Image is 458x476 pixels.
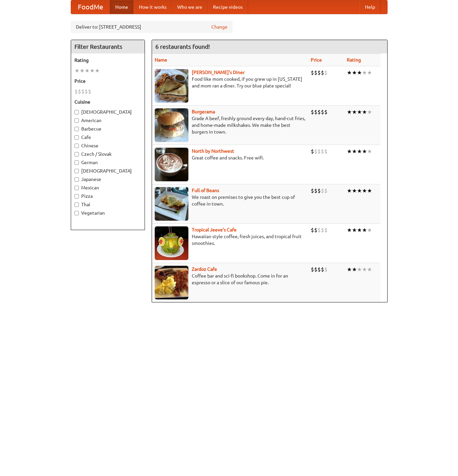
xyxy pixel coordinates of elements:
[324,187,328,194] li: $
[357,226,362,234] li: ★
[357,187,362,194] li: ★
[74,99,141,105] h5: Cuisine
[314,187,317,194] li: $
[192,188,219,193] a: Full of Beans
[74,160,79,165] input: German
[155,108,188,142] img: burgerama.jpg
[347,266,352,273] li: ★
[155,187,188,221] img: beans.jpg
[192,70,245,75] a: [PERSON_NAME]'s Diner
[311,266,314,273] li: $
[347,57,361,63] a: Rating
[321,108,324,116] li: $
[74,184,141,191] label: Mexican
[74,193,141,199] label: Pizza
[74,151,141,157] label: Czech / Slovak
[311,187,314,194] li: $
[321,148,324,155] li: $
[74,159,141,166] label: German
[352,266,357,273] li: ★
[208,0,248,14] a: Recipe videos
[74,203,79,207] input: Thai
[155,57,167,63] a: Name
[347,148,352,155] li: ★
[357,148,362,155] li: ★
[74,110,79,114] input: [DEMOGRAPHIC_DATA]
[155,43,210,50] ng-pluralize: 6 restaurants found!
[352,69,357,76] li: ★
[321,187,324,194] li: $
[155,272,305,286] p: Coffee bar and sci-fi bookshop. Come in for an espresso or a slice of our famous pie.
[317,148,321,155] li: $
[314,226,317,234] li: $
[311,148,314,155] li: $
[74,67,80,74] li: ★
[74,134,141,141] label: Cafe
[85,67,90,74] li: ★
[133,0,172,14] a: How it works
[155,233,305,247] p: Hawaiian style coffee, fresh juices, and tropical fruit smoothies.
[317,69,321,76] li: $
[321,226,324,234] li: $
[172,0,208,14] a: Who we are
[317,266,321,273] li: $
[352,148,357,155] li: ★
[362,108,367,116] li: ★
[74,201,141,208] label: Thai
[155,148,188,181] img: north.jpg
[347,187,352,194] li: ★
[362,69,367,76] li: ★
[321,69,324,76] li: $
[74,109,141,115] label: [DEMOGRAPHIC_DATA]
[362,226,367,234] li: ★
[362,148,367,155] li: ★
[347,226,352,234] li: ★
[71,0,110,14] a: FoodMe
[71,40,145,53] h4: Filter Restaurants
[74,117,141,124] label: American
[74,144,79,148] input: Chinese
[311,108,314,116] li: $
[357,266,362,273] li: ★
[192,109,215,114] a: Burgerama
[74,78,141,84] h5: Price
[352,108,357,116] li: ★
[155,226,188,260] img: jeeves.jpg
[155,154,305,161] p: Great coffee and snacks. Free wifi.
[314,148,317,155] li: $
[74,152,79,156] input: Czech / Slovak
[81,88,85,95] li: $
[192,227,237,232] a: Tropical Jeeve's Cafe
[357,108,362,116] li: ★
[155,76,305,89] p: Food like mom cooked, if you grew up in [US_STATE] and mom ran a diner. Try our blue plate special!
[317,226,321,234] li: $
[347,108,352,116] li: ★
[80,67,85,74] li: ★
[74,194,79,198] input: Pizza
[74,88,78,95] li: $
[155,266,188,299] img: zardoz.jpg
[74,118,79,123] input: American
[155,69,188,103] img: sallys.jpg
[155,115,305,135] p: Grade A beef, freshly ground every day, hand-cut fries, and home-made milkshakes. We make the bes...
[110,0,133,14] a: Home
[367,187,372,194] li: ★
[311,57,322,63] a: Price
[74,211,79,215] input: Vegetarian
[88,88,91,95] li: $
[324,226,328,234] li: $
[367,148,372,155] li: ★
[192,148,234,154] a: North by Northwest
[90,67,95,74] li: ★
[78,88,81,95] li: $
[192,266,217,272] a: Zardoz Cafe
[352,187,357,194] li: ★
[74,177,79,182] input: Japanese
[362,187,367,194] li: ★
[74,169,79,173] input: [DEMOGRAPHIC_DATA]
[317,108,321,116] li: $
[324,266,328,273] li: $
